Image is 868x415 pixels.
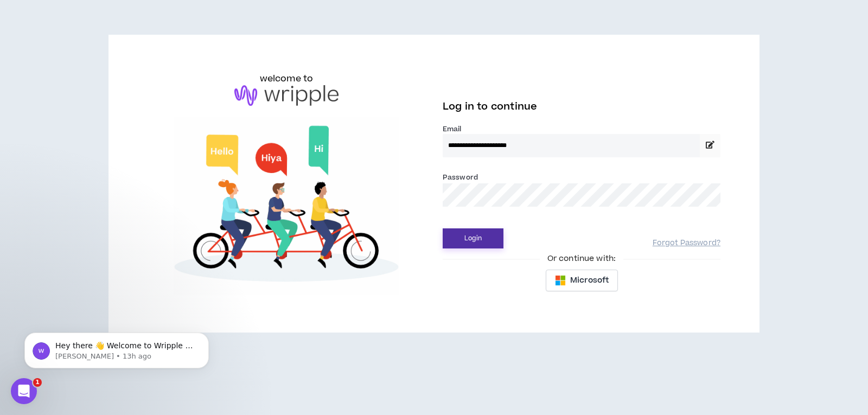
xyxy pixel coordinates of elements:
[33,378,42,387] span: 1
[260,72,314,85] h6: welcome to
[148,117,425,295] img: Welcome to Wripple
[443,173,478,182] label: Password
[540,253,623,265] span: Or continue with:
[8,310,225,386] iframe: Intercom notifications message
[11,378,37,404] iframe: Intercom live chat
[234,85,339,106] img: logo-brand.png
[443,100,537,113] span: Log in to continue
[443,228,503,248] button: Login
[443,124,720,134] label: Email
[570,274,609,286] span: Microsoft
[546,270,618,291] button: Microsoft
[653,238,720,248] a: Forgot Password?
